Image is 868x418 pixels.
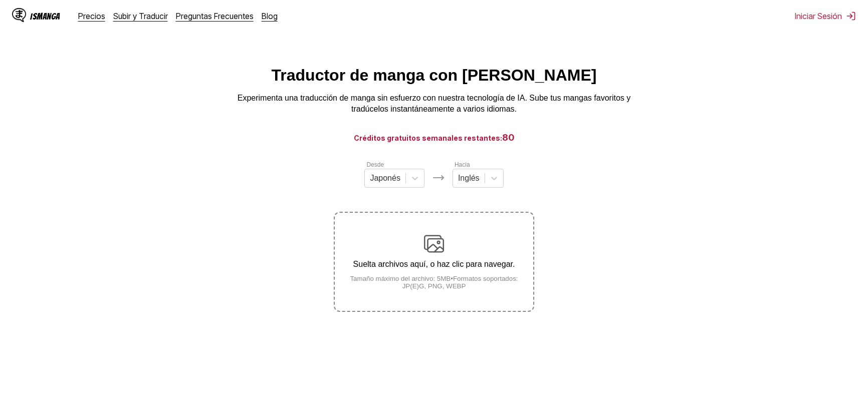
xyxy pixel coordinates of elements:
label: Hacia [455,161,470,168]
p: Experimenta una traducción de manga sin esfuerzo con nuestra tecnología de IA. Sube tus mangas fa... [234,93,634,115]
small: Tamaño máximo del archivo: 5MB • Formatos soportados: JP(E)G, PNG, WEBP [335,275,533,290]
label: Desde [366,161,384,168]
h1: Traductor de manga con [PERSON_NAME] [272,66,597,85]
p: Suelta archivos aquí, o haz clic para navegar. [335,260,533,269]
img: Sign out [846,11,856,21]
a: IsManga LogoIsManga [12,8,78,24]
a: Subir y Traducir [113,11,168,21]
a: Blog [262,11,278,21]
a: Precios [78,11,105,21]
button: Iniciar Sesión [795,11,856,21]
span: 80 [502,132,515,143]
img: Languages icon [432,172,445,184]
img: IsManga Logo [12,8,26,22]
a: Preguntas Frecuentes [176,11,254,21]
h3: Créditos gratuitos semanales restantes: [24,131,844,144]
div: IsManga [30,12,60,21]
